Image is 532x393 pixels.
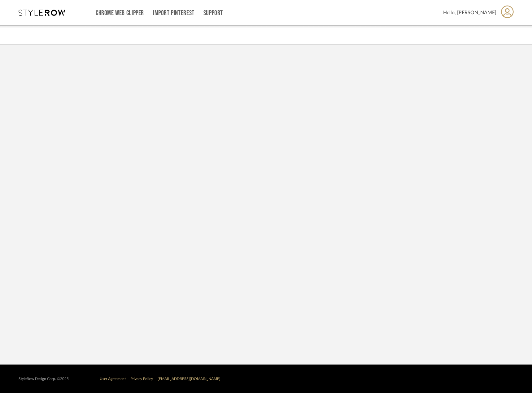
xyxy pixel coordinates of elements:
a: Support [203,11,223,16]
a: [EMAIL_ADDRESS][DOMAIN_NAME] [158,377,220,381]
a: Chrome Web Clipper [96,11,144,16]
a: Privacy Policy [130,377,153,381]
a: Import Pinterest [153,11,194,16]
span: Hello, [PERSON_NAME] [443,9,496,16]
div: StyleRow Design Corp. ©2025 [19,377,69,381]
a: User Agreement [100,377,126,381]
